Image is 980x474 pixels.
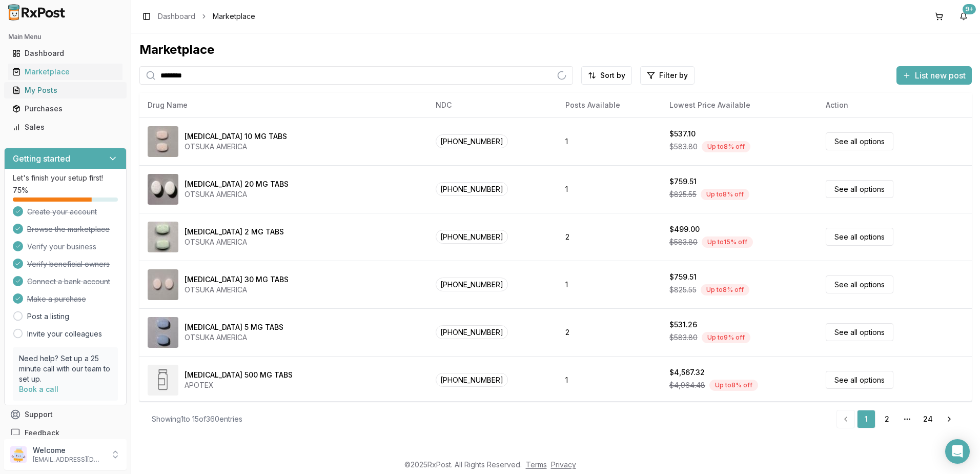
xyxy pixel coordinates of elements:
[896,66,972,85] button: List new post
[826,228,893,246] a: See all options
[669,285,697,295] span: $825.55
[702,141,750,152] div: Up to 8 % off
[4,119,127,135] button: Sales
[896,71,972,82] a: List new post
[702,236,753,248] div: Up to 15 % off
[939,410,959,428] a: Go to next page
[826,323,893,341] a: See all options
[669,237,698,247] span: $583.80
[551,460,576,469] a: Privacy
[27,311,69,322] a: Post a listing
[557,93,661,117] th: Posts Available
[12,104,118,114] div: Purchases
[669,332,698,343] span: $583.80
[557,165,661,213] td: 1
[669,367,705,378] div: $4,567.32
[13,152,70,165] h3: Getting started
[139,93,427,117] th: Drug Name
[148,317,178,348] img: Abilify 5 MG TABS
[4,405,127,424] button: Support
[4,45,127,62] button: Dashboard
[709,380,758,391] div: Up to 8 % off
[12,122,118,132] div: Sales
[701,284,749,295] div: Up to 8 % off
[8,100,122,118] a: Purchases
[19,353,112,384] p: Need help? Set up a 25 minute call with our team to set up.
[436,373,508,387] span: [PHONE_NUMBER]
[659,70,688,81] span: Filter by
[27,276,110,287] span: Connect a bank account
[436,182,508,196] span: [PHONE_NUMBER]
[661,93,818,117] th: Lowest Price Available
[148,365,178,396] img: Abiraterone Acetate 500 MG TABS
[148,174,178,205] img: Abilify 20 MG TABS
[918,410,937,428] a: 24
[12,48,118,58] div: Dashboard
[581,66,632,85] button: Sort by
[33,445,104,456] p: Welcome
[27,224,110,234] span: Browse the marketplace
[4,64,127,80] button: Marketplace
[139,42,972,58] div: Marketplace
[185,322,283,332] div: [MEDICAL_DATA] 5 MG TABS
[557,117,661,165] td: 1
[669,320,697,330] div: $531.26
[669,189,697,200] span: $825.55
[669,380,705,390] span: $4,964.48
[915,69,966,82] span: List new post
[12,67,118,77] div: Marketplace
[8,118,122,136] a: Sales
[27,207,97,217] span: Create your account
[836,410,959,428] nav: pagination
[826,275,893,293] a: See all options
[963,4,976,14] div: 9+
[818,93,972,117] th: Action
[600,70,625,81] span: Sort by
[4,424,127,442] button: Feedback
[33,456,104,464] p: [EMAIL_ADDRESS][DOMAIN_NAME]
[955,8,972,25] button: 9+
[19,385,58,393] a: Book a call
[557,356,661,404] td: 1
[27,329,102,339] a: Invite your colleagues
[148,222,178,252] img: Abilify 2 MG TABS
[185,131,287,142] div: [MEDICAL_DATA] 10 MG TABS
[436,134,508,148] span: [PHONE_NUMBER]
[152,414,242,424] div: Showing 1 to 15 of 360 entries
[27,294,86,304] span: Make a purchase
[669,272,697,282] div: $759.51
[826,132,893,150] a: See all options
[13,185,28,195] span: 75 %
[557,213,661,261] td: 2
[526,460,547,469] a: Terms
[427,93,557,117] th: NDC
[158,11,195,22] a: Dashboard
[185,227,284,237] div: [MEDICAL_DATA] 2 MG TABS
[25,428,59,438] span: Feedback
[8,81,122,100] a: My Posts
[669,176,697,187] div: $759.51
[185,332,283,343] div: OTSUKA AMERICA
[27,242,96,252] span: Verify your business
[8,63,122,81] a: Marketplace
[4,82,127,98] button: My Posts
[148,126,178,157] img: Abilify 10 MG TABS
[877,410,896,428] a: 2
[669,224,700,234] div: $499.00
[826,371,893,389] a: See all options
[4,4,70,21] img: RxPost Logo
[701,189,749,200] div: Up to 8 % off
[702,332,750,343] div: Up to 9 % off
[185,142,287,152] div: OTSUKA AMERICA
[148,269,178,300] img: Abilify 30 MG TABS
[185,237,284,247] div: OTSUKA AMERICA
[10,446,27,463] img: User avatar
[8,33,122,41] h2: Main Menu
[185,370,293,380] div: [MEDICAL_DATA] 500 MG TABS
[557,308,661,356] td: 2
[669,129,696,139] div: $537.10
[436,278,508,291] span: [PHONE_NUMBER]
[185,274,289,285] div: [MEDICAL_DATA] 30 MG TABS
[185,380,293,390] div: APOTEX
[669,142,698,152] span: $583.80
